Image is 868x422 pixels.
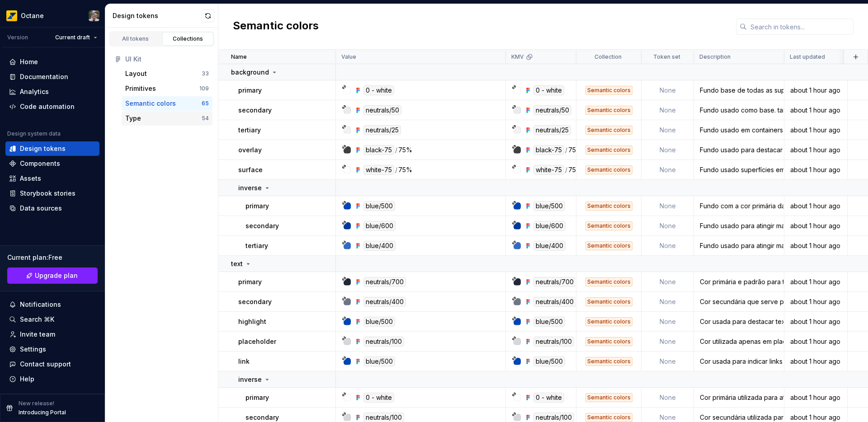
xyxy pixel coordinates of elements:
div: Cor secundária que serve principalmente para textos de apoio ou de menor relevância. [694,297,783,306]
td: None [642,140,694,160]
div: Help [20,375,34,384]
p: Description [699,53,731,61]
p: New release! [19,400,54,407]
div: Fundo usado como base. também pode ser usado em elementos sobre o fundo primário para atingir mai... [694,106,783,115]
div: neutrals/50 [533,105,571,115]
img: Tiago [89,10,99,21]
div: blue/500 [363,317,395,327]
a: Home [5,55,99,69]
button: Semantic colors65 [122,96,212,111]
div: blue/600 [533,221,566,231]
div: about 1 hour ago [785,317,847,326]
div: Semantic colors [585,277,632,286]
div: Fundo base de todas as superfícies. [694,86,783,95]
span: Upgrade plan [35,271,78,280]
div: All tokens [113,35,158,42]
div: Fundo usado superfícies em que ainda se deseja que os objetos os fundo sejam quase visíveis. [694,165,783,174]
div: 75% [568,165,582,175]
td: None [642,216,694,236]
button: Type54 [122,111,212,126]
span: Current draft [55,34,90,41]
div: 0 - white [363,85,394,95]
a: Upgrade plan [7,267,98,284]
p: secondary [245,221,279,230]
p: surface [238,165,263,174]
div: Fundo usado para atingir maior destaque em telas com maior a presença da marca. [694,221,783,230]
div: blue/600 [363,221,396,231]
button: Search ⌘K [5,312,99,327]
div: blue/500 [533,356,565,366]
button: OctaneTiago [2,6,103,25]
td: None [642,272,694,292]
div: neutrals/25 [363,125,401,135]
div: Fundo usado para atingir maior destaque em telas com maior a presença da marca. [694,241,783,250]
div: Collections [165,35,211,42]
p: primary [245,202,269,211]
div: about 1 hour ago [785,277,847,286]
button: Current draft [51,31,101,44]
div: Assets [20,174,41,183]
div: Semantic colors [585,202,632,211]
div: 65 [202,100,209,107]
div: Semantic colors [585,126,632,135]
p: primary [238,277,262,286]
button: Primitives109 [122,81,212,96]
div: about 1 hour ago [785,413,847,422]
div: about 1 hour ago [785,357,847,366]
div: white-75 [533,165,564,175]
div: 54 [202,115,209,122]
div: about 1 hour ago [785,126,847,135]
div: Components [20,159,60,168]
td: None [642,80,694,100]
p: Collection [594,53,622,61]
div: neutrals/400 [363,297,406,307]
div: about 1 hour ago [785,106,847,115]
p: highlight [238,317,266,326]
p: tertiary [245,241,268,250]
div: Fundo usado para destacar elementos temporários acima da interface. [694,145,783,155]
a: Design tokens [5,141,99,156]
div: about 1 hour ago [785,165,847,174]
div: 0 - white [533,85,564,95]
div: Semantic colors [585,337,632,346]
div: Data sources [20,204,62,213]
td: None [642,236,694,256]
td: None [642,388,694,408]
div: neutrals/700 [533,277,576,287]
a: Invite team [5,327,99,342]
p: tertiary [238,126,261,135]
a: Storybook stories [5,186,99,201]
p: inverse [238,183,262,192]
div: neutrals/400 [533,297,576,307]
p: KMV [511,53,524,61]
p: Value [341,53,356,61]
div: Semantic colors [585,145,632,155]
td: None [642,196,694,216]
div: blue/400 [533,241,566,251]
div: Cor secundária utilizada para atingir o nível de contraste necessário em relação ao fundo. [694,413,783,422]
div: Semantic colors [585,106,632,115]
div: about 1 hour ago [785,221,847,230]
div: Analytics [20,87,49,96]
div: about 1 hour ago [785,393,847,402]
div: about 1 hour ago [785,297,847,306]
button: Contact support [5,357,99,371]
div: about 1 hour ago [785,86,847,95]
p: Name [231,53,247,61]
div: Layout [125,69,147,78]
div: / [395,145,397,155]
div: 0 - white [533,393,564,403]
div: black-75 [533,145,564,155]
a: Settings [5,342,99,356]
td: None [642,292,694,312]
div: UI Kit [125,55,209,64]
div: Semantic colors [585,393,632,402]
div: Documentation [20,72,68,81]
div: Primitives [125,84,156,93]
div: 0 - white [363,393,394,403]
div: Type [125,114,141,123]
p: background [231,68,269,77]
div: Semantic colors [585,413,632,422]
